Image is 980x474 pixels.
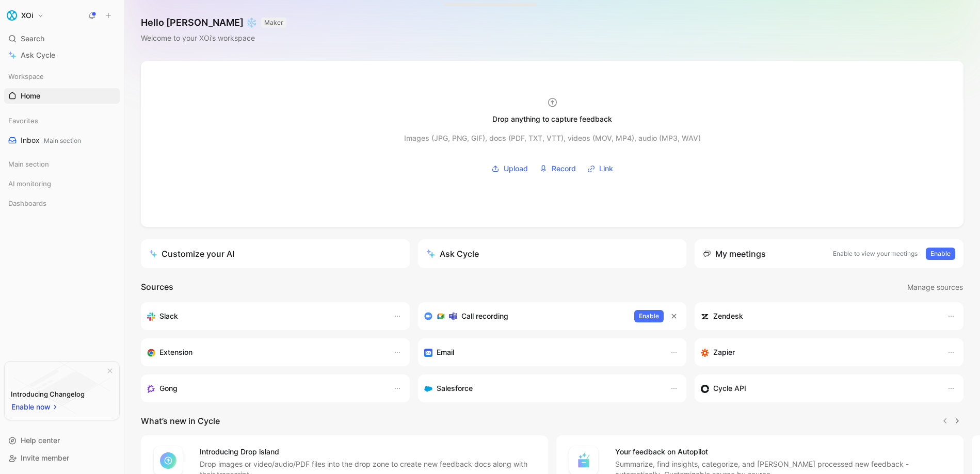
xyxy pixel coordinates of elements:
div: Record & transcribe meetings from Zoom, Meet & Teams. [424,310,626,322]
img: XOi [7,10,17,21]
h1: Hello [PERSON_NAME] ❄️ [141,17,286,29]
a: InboxMain section [4,133,120,148]
h2: What’s new in Cycle [141,415,220,427]
div: Capture feedback from anywhere on the web [147,346,383,358]
div: Drop anything to capture feedback [492,113,612,125]
span: Enable [639,311,659,321]
button: Enable now [11,400,59,414]
h4: Your feedback on Autopilot [615,446,951,458]
p: Enable to view your meetings [833,249,918,259]
h3: Cycle API [713,382,746,395]
div: Introducing Changelog [11,388,85,400]
h2: Sources [141,281,173,294]
div: Forward emails to your feedback inbox [424,346,660,358]
div: Help center [4,433,120,448]
span: Enable now [11,401,52,413]
h3: Gong [159,382,178,395]
button: XOiXOi [4,8,46,23]
div: Sync your customers, send feedback and get updates in Slack [147,310,383,322]
span: Help center [21,436,60,445]
span: Enable [930,249,951,259]
div: Search [4,31,120,46]
span: Dashboards [8,198,46,208]
img: bg-BLZuj68n.svg [13,362,110,414]
div: Images (JPG, PNG, GIF), docs (PDF, TXT, VTT), videos (MOV, MP4), audio (MP3, WAV) [404,132,701,144]
div: Ask Cycle [426,248,479,260]
span: Home [21,91,40,101]
div: AI monitoring [4,176,120,194]
div: AI monitoring [4,176,120,191]
a: Home [4,88,120,104]
button: Link [584,161,617,176]
button: Upload [488,161,532,176]
button: Record [536,161,580,176]
div: Sync customers & send feedback from custom sources. Get inspired by our favorite use case [701,382,937,395]
div: Workspace [4,69,120,84]
div: My meetings [703,248,766,260]
button: Enable [634,310,664,322]
h3: Email [437,346,454,358]
span: Ask Cycle [21,49,55,61]
span: Manage sources [907,281,963,293]
span: AI monitoring [8,178,51,189]
button: MAKER [261,18,286,28]
div: Customize your AI [149,248,234,260]
button: Ask Cycle [418,239,687,268]
span: Inbox [21,135,81,146]
button: Manage sources [907,281,963,294]
span: Link [599,162,613,175]
span: Workspace [8,71,44,81]
h3: Slack [159,310,178,322]
h3: Call recording [461,310,508,322]
h3: Zendesk [713,310,743,322]
div: Favorites [4,113,120,128]
span: Upload [504,162,528,175]
div: Welcome to your XOi’s workspace [141,32,286,44]
span: Main section [8,159,49,169]
button: Enable [926,248,955,260]
span: Search [21,32,44,45]
a: Customize your AI [141,239,410,268]
span: Invite member [21,453,69,462]
h3: Salesforce [437,382,473,395]
div: Capture feedback from thousands of sources with Zapier (survey results, recordings, sheets, etc). [701,346,937,358]
div: Invite member [4,450,120,466]
h3: Extension [159,346,192,358]
h1: XOi [21,11,33,20]
div: Main section [4,156,120,175]
a: Ask Cycle [4,47,120,63]
div: Sync customers and create docs [701,310,937,322]
div: Dashboards [4,195,120,211]
span: Favorites [8,116,38,126]
span: Main section [44,137,81,144]
div: Main section [4,156,120,172]
h4: Introducing Drop island [200,446,536,458]
span: Record [552,162,576,175]
h3: Zapier [713,346,735,358]
div: Capture feedback from your incoming calls [147,382,383,395]
div: Dashboards [4,195,120,214]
